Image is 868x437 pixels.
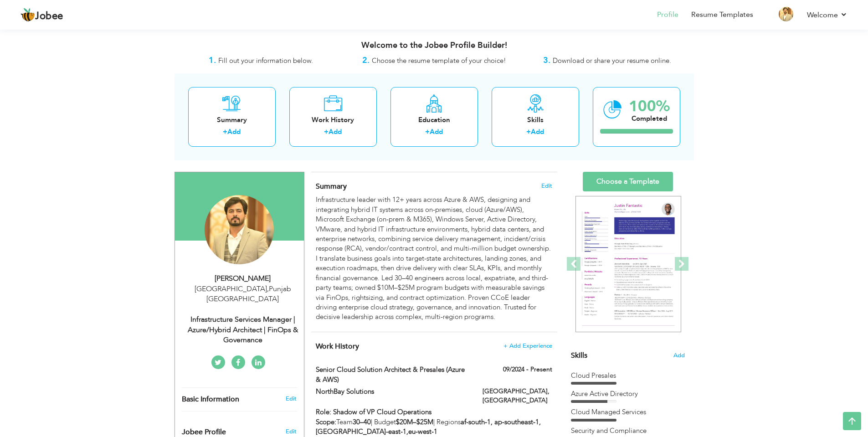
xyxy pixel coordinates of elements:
[175,41,694,50] h3: Welcome to the Jobee Profile Builder!
[629,114,670,123] div: Completed
[583,172,673,191] a: Choose a Template
[629,99,670,114] div: 100%
[286,395,297,403] a: Edit
[21,8,63,22] a: Jobee
[503,343,552,349] span: + Add Experience
[223,127,227,137] label: +
[372,56,506,65] span: Choose the resume template of your choice!
[35,11,63,21] span: Jobee
[571,426,685,436] div: Security and Compliance
[657,10,678,20] a: Profile
[316,342,552,351] h4: This helps to show the companies you have worked for.
[425,127,430,137] label: +
[779,7,793,21] img: Profile Img
[531,127,544,136] a: Add
[267,284,269,294] span: ,
[205,195,274,264] img: Naveed Ahmad
[324,127,329,137] label: +
[353,417,371,427] strong: 30–40
[673,351,685,360] span: Add
[329,127,342,136] a: Add
[543,55,550,66] strong: 3.
[503,365,552,374] label: 09/2024 - Present
[571,350,587,360] span: Skills
[691,10,753,20] a: Resume Templates
[316,407,431,426] strong: Role: Shadow of VP Cloud Operations Scope:
[316,182,552,191] h4: Adding a summary is a quick and easy way to highlight your experience and interests.
[526,127,531,137] label: +
[316,195,552,322] div: Infrastructure leader with 12+ years across Azure & AWS, designing and integrating hybrid IT syst...
[398,115,471,125] div: Education
[571,371,685,380] div: Cloud Presales
[182,284,304,305] div: [GEOGRAPHIC_DATA] Punjab [GEOGRAPHIC_DATA]
[316,341,359,351] span: Work History
[807,10,847,21] a: Welcome
[297,115,370,125] div: Work History
[571,389,685,399] div: Azure Active Directory
[209,55,216,66] strong: 1.
[227,127,241,136] a: Add
[316,365,469,385] label: Senior Cloud Solution Architect & Presales (Azure & AWS)
[182,428,226,437] span: Jobee Profile
[21,8,35,22] img: jobee.io
[195,115,268,125] div: Summary
[553,56,671,65] span: Download or share your resume online.
[316,181,347,191] span: Summary
[182,314,304,346] div: Infrastructure Services Manager | Azure/Hybrid Architect | FinOps & Governance
[430,127,443,136] a: Add
[483,387,552,405] label: [GEOGRAPHIC_DATA], [GEOGRAPHIC_DATA]
[499,115,572,125] div: Skills
[182,273,304,284] div: [PERSON_NAME]
[571,407,685,417] div: Cloud Managed Services
[316,417,541,436] strong: af-south-1, ap-southeast-1,[GEOGRAPHIC_DATA]-east-1,eu-west-1
[541,183,552,189] span: Edit
[182,396,239,404] span: Basic Information
[316,387,469,396] label: NorthBay Solutions
[218,56,313,65] span: Fill out your information below.
[362,55,370,66] strong: 2.
[286,427,297,436] span: Edit
[396,417,433,427] strong: $20M–$25M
